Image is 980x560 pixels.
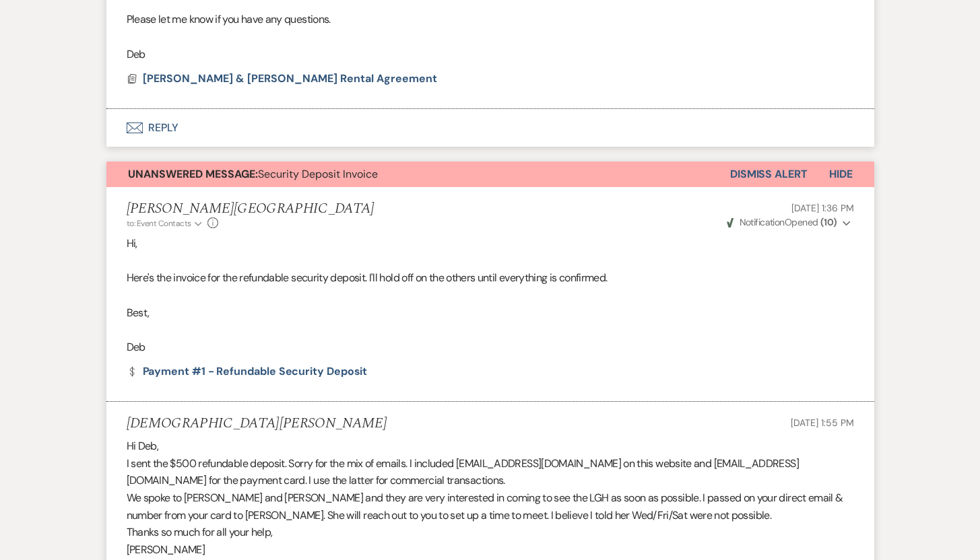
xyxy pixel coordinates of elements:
p: [PERSON_NAME] [127,541,854,559]
p: I sent the $500 refundable deposit. Sorry for the mix of emails. I included [EMAIL_ADDRESS][DOMAI... [127,455,854,489]
span: Opened [727,216,837,228]
p: Hi, [127,235,854,252]
p: Best, [127,304,854,322]
p: We spoke to [PERSON_NAME] and [PERSON_NAME] and they are very interested in coming to see the LGH... [127,489,854,524]
h5: [DEMOGRAPHIC_DATA][PERSON_NAME] [127,415,387,432]
button: [PERSON_NAME] & [PERSON_NAME] Rental Agreement [143,71,440,87]
span: to: Event Contacts [127,218,191,229]
h5: [PERSON_NAME][GEOGRAPHIC_DATA] [127,201,374,217]
button: Dismiss Alert [730,162,808,187]
p: Deb [127,46,854,63]
strong: Unanswered Message: [128,167,258,181]
button: Hide [808,162,874,187]
button: NotificationOpened (10) [725,215,853,230]
button: Unanswered Message:Security Deposit Invoice [106,162,730,187]
p: Please let me know if you have any questions. [127,11,854,28]
p: Here's the invoice for the refundable security deposit. I'll hold off on the others until everyth... [127,269,854,287]
button: to: Event Contacts [127,217,204,230]
span: [PERSON_NAME] & [PERSON_NAME] Rental Agreement [143,71,437,85]
span: Hide [829,167,853,181]
span: Notification [740,216,785,228]
strong: ( 10 ) [820,216,837,228]
p: Hi Deb, [127,438,854,455]
a: Payment #1 - Refundable Security Deposit [127,366,368,377]
button: Reply [106,109,874,147]
span: Security Deposit Invoice [128,167,378,181]
p: Thanks so much for all your help, [127,524,854,541]
span: [DATE] 1:55 PM [791,417,853,429]
span: [DATE] 1:36 PM [791,202,853,214]
p: Deb [127,339,854,356]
